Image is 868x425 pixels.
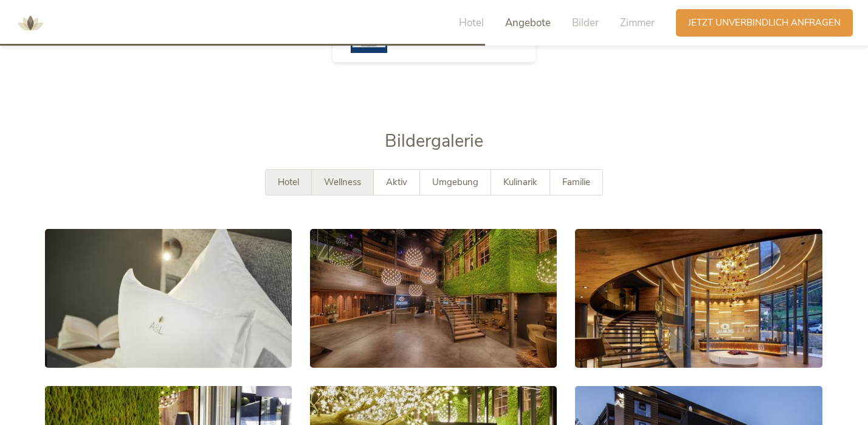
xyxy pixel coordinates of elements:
a: AMONTI & LUNARIS Wellnessresort [12,18,49,27]
span: Aktiv [386,176,407,188]
span: Hotel [459,16,484,30]
span: Wellness [324,176,361,188]
span: Jetzt unverbindlich anfragen [688,16,841,29]
span: Bildergalerie [385,129,483,153]
span: Kulinarik [503,176,537,188]
span: Familie [562,176,590,188]
span: Bilder [572,16,599,30]
span: Umgebung [432,176,478,188]
span: Zimmer [620,16,655,30]
span: Hotel [278,176,299,188]
span: Angebote [505,16,551,30]
img: AMONTI & LUNARIS Wellnessresort [12,5,49,41]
